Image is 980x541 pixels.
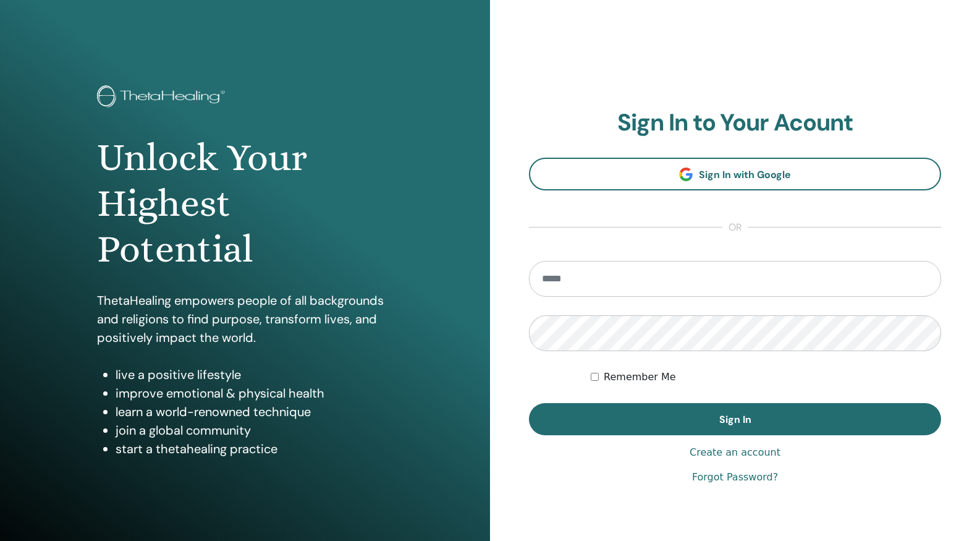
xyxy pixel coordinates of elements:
label: Remember Me [604,370,676,385]
h2: Sign In to Your Acount [529,109,941,137]
li: improve emotional & physical health [116,384,393,403]
span: Sign In [719,413,751,426]
li: join a global community [116,421,393,440]
button: Sign In [529,403,941,435]
li: live a positive lifestyle [116,365,393,384]
a: Sign In with Google [529,158,941,190]
h1: Unlock Your Highest Potential [97,135,393,273]
a: Create an account [690,445,780,460]
li: learn a world-renowned technique [116,403,393,421]
span: or [722,220,748,235]
span: Sign In with Google [699,168,791,181]
p: ThetaHealing empowers people of all backgrounds and religions to find purpose, transform lives, a... [97,291,393,347]
div: Keep me authenticated indefinitely or until I manually logout [591,370,941,385]
li: start a thetahealing practice [116,440,393,458]
a: Forgot Password? [692,470,778,485]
